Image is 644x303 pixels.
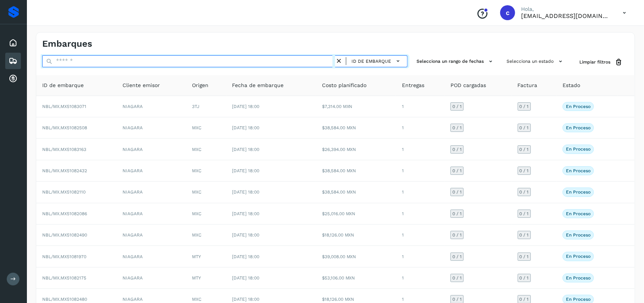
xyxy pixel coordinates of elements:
span: 0 / 1 [452,168,462,173]
td: $53,106.00 MXN [316,268,396,289]
span: [DATE] 18:00 [232,147,260,152]
td: 1 [396,268,445,289]
span: 0 / 1 [520,147,529,152]
span: 0 / 1 [452,190,462,194]
span: NBL/MX.MX51081970 [42,254,86,259]
td: 1 [396,139,445,160]
td: NIAGARA [117,139,186,160]
span: ID de embarque [352,58,391,65]
p: En proceso [566,125,591,130]
td: NIAGARA [117,246,186,267]
span: Origen [192,81,208,89]
td: 1 [396,182,445,203]
span: Costo planificado [322,81,367,89]
span: [DATE] 18:00 [232,275,260,281]
button: Selecciona un estado [504,55,567,68]
span: 0 / 1 [452,147,462,152]
p: cuentasespeciales8_met@castores.com.mx [521,12,611,19]
p: Hola, [521,6,611,12]
td: NIAGARA [117,96,186,117]
span: 0 / 1 [452,126,462,130]
td: MXC [186,117,226,139]
p: En proceso [566,297,591,302]
span: 0 / 1 [452,104,462,109]
div: Cuentas por cobrar [5,71,21,87]
p: En proceso [566,232,591,238]
button: ID de embarque [349,56,404,67]
span: NBL/MX.MX51082508 [42,125,87,130]
td: $38,584.00 MXN [316,117,396,139]
span: Limpiar filtros [579,59,610,65]
span: 0 / 1 [520,233,529,237]
span: [DATE] 18:00 [232,297,260,302]
td: NIAGARA [117,160,186,182]
td: $39,008.00 MXN [316,246,396,267]
button: Selecciona un rango de fechas [414,55,498,68]
span: NBL/MX.MX51082110 [42,189,86,195]
td: NIAGARA [117,117,186,139]
td: 1 [396,117,445,139]
span: Entregas [402,81,424,89]
span: 0 / 1 [452,297,462,302]
td: MTY [186,268,226,289]
div: Embarques [5,53,21,69]
span: Fecha de embarque [232,81,284,89]
td: MXC [186,182,226,203]
p: En proceso [566,254,591,259]
span: 0 / 1 [520,276,529,280]
div: Inicio [5,35,21,51]
span: ID de embarque [42,81,84,89]
td: 1 [396,246,445,267]
span: [DATE] 18:00 [232,125,260,130]
span: 0 / 1 [452,211,462,216]
td: MXC [186,160,226,182]
span: 0 / 1 [520,126,529,130]
td: 1 [396,96,445,117]
p: En proceso [566,189,591,195]
span: NBL/MX.MX51082432 [42,168,87,173]
td: 3TJ [186,96,226,117]
span: NBL/MX.MX51083163 [42,147,86,152]
span: 0 / 1 [452,254,462,259]
td: MXC [186,225,226,246]
span: Estado [563,81,580,89]
td: NIAGARA [117,268,186,289]
span: [DATE] 18:00 [232,189,260,195]
span: NBL/MX.MX51082086 [42,211,87,216]
td: 1 [396,203,445,225]
span: NBL/MX.MX51082480 [42,297,87,302]
span: 0 / 1 [452,233,462,237]
span: 0 / 1 [520,168,529,173]
span: Factura [518,81,538,89]
span: NBL/MX.MX51082490 [42,232,87,238]
td: 1 [396,225,445,246]
td: NIAGARA [117,225,186,246]
p: En proceso [566,168,591,173]
span: 0 / 1 [520,104,529,109]
span: 0 / 1 [520,254,529,259]
span: 0 / 1 [452,276,462,280]
button: Limpiar filtros [573,55,629,69]
td: $26,394.00 MXN [316,139,396,160]
span: 0 / 1 [520,297,529,302]
p: En proceso [566,104,591,109]
span: NBL/MX.MX51083071 [42,104,86,109]
td: NIAGARA [117,182,186,203]
span: [DATE] 18:00 [232,232,260,238]
h4: Embarques [42,38,92,49]
p: En proceso [566,275,591,281]
span: [DATE] 18:00 [232,211,260,216]
td: $25,016.00 MXN [316,203,396,225]
td: 1 [396,160,445,182]
td: MXC [186,203,226,225]
span: NBL/MX.MX51082175 [42,275,86,281]
td: $38,584.00 MXN [316,160,396,182]
td: MTY [186,246,226,267]
span: [DATE] 18:00 [232,104,260,109]
p: En proceso [566,211,591,216]
span: [DATE] 18:00 [232,168,260,173]
span: [DATE] 18:00 [232,254,260,259]
td: NIAGARA [117,203,186,225]
span: 0 / 1 [520,211,529,216]
span: Cliente emisor [123,81,160,89]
